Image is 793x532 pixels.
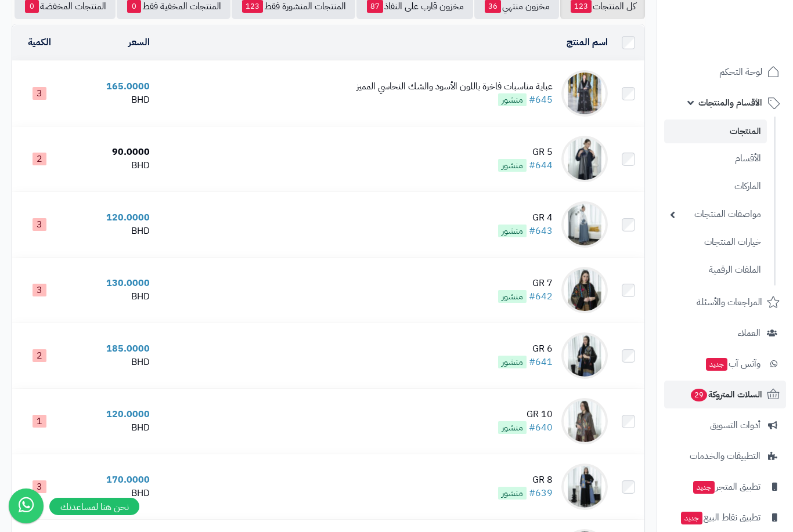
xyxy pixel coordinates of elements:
div: BHD [71,487,149,500]
a: وآتس آبجديد [664,350,786,378]
span: منشور [498,356,527,368]
span: 3 [33,284,46,296]
a: تطبيق نقاط البيعجديد [664,504,786,531]
div: BHD [71,290,149,303]
div: عباية مناسبات فاخرة باللون الأسود والشك النحاسي المميز [356,80,553,93]
a: خيارات المنتجات [664,230,767,255]
a: أدوات التسويق [664,411,786,439]
span: لوحة التحكم [719,64,762,80]
a: لوحة التحكم [664,58,786,86]
span: تطبيق المتجر [692,479,760,495]
span: الأقسام والمنتجات [698,95,762,111]
span: التطبيقات والخدمات [690,448,760,464]
a: #643 [529,224,553,238]
div: BHD [71,93,149,107]
a: السعر [128,35,150,49]
a: الكمية [28,35,51,49]
a: #644 [529,158,553,172]
div: GR 4 [498,211,553,225]
span: منشور [498,290,527,303]
a: 165.0000 [106,79,150,93]
div: BHD [71,225,149,238]
a: الماركات [664,174,767,199]
a: الأقسام [664,146,767,171]
a: 120.0000 [106,211,150,225]
span: جديد [693,481,715,494]
span: منشور [498,421,527,434]
img: GR 5 [561,136,608,182]
img: GR 8 [561,464,608,510]
a: العملاء [664,319,786,347]
div: GR 10 [498,408,553,421]
a: تطبيق المتجرجديد [664,473,786,501]
div: BHD [71,159,149,172]
img: GR 7 [561,267,608,313]
span: 3 [33,87,46,100]
span: العملاء [738,325,760,341]
a: اسم المنتج [567,35,608,49]
span: أدوات التسويق [710,417,760,433]
div: BHD [71,421,149,435]
a: #641 [529,355,553,369]
a: التطبيقات والخدمات [664,442,786,470]
a: #640 [529,421,553,435]
span: 2 [33,349,46,362]
div: 90.0000 [71,146,149,159]
div: GR 7 [498,277,553,290]
span: منشور [498,487,527,500]
a: الملفات الرقمية [664,258,767,283]
span: وآتس آب [705,356,760,372]
span: تطبيق نقاط البيع [680,509,760,526]
span: السلات المتروكة [690,386,762,403]
span: جديد [706,358,727,371]
a: 185.0000 [106,342,150,356]
div: GR 8 [498,473,553,487]
a: #642 [529,289,553,303]
img: GR 4 [561,201,608,248]
a: السلات المتروكة29 [664,381,786,408]
img: logo-2.png [714,31,782,55]
img: GR 10 [561,398,608,444]
a: #645 [529,93,553,107]
img: عباية مناسبات فاخرة باللون الأسود والشك النحاسي المميز [561,70,608,117]
span: منشور [498,225,527,237]
span: منشور [498,93,527,106]
a: المراجعات والأسئلة [664,288,786,316]
span: المراجعات والأسئلة [697,294,762,310]
span: منشور [498,159,527,172]
span: 29 [691,389,707,401]
img: GR 6 [561,332,608,379]
span: 2 [33,153,46,165]
span: 3 [33,480,46,493]
a: المنتجات [664,120,767,143]
span: 1 [33,415,46,428]
a: 170.0000 [106,473,150,487]
a: 130.0000 [106,276,150,290]
span: 3 [33,218,46,231]
a: مواصفات المنتجات [664,202,767,227]
a: #639 [529,486,553,500]
div: BHD [71,356,149,369]
span: جديد [681,512,702,524]
a: 120.0000 [106,407,150,421]
div: GR 6 [498,342,553,356]
div: GR 5 [498,146,553,159]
